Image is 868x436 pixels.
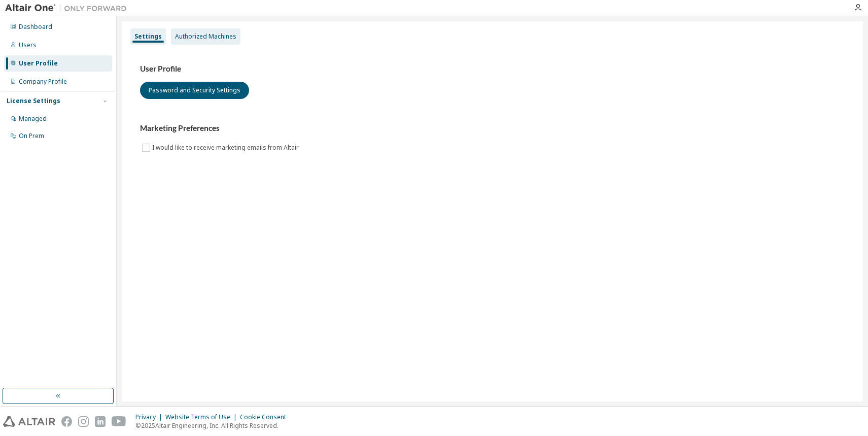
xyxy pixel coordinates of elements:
[61,416,72,427] img: facebook.svg
[19,23,52,31] div: Dashboard
[165,413,240,421] div: Website Terms of Use
[7,97,60,105] div: License Settings
[175,32,236,41] div: Authorized Machines
[5,3,132,13] img: Altair One
[19,132,44,140] div: On Prem
[134,32,162,41] div: Settings
[19,115,47,123] div: Managed
[140,123,845,133] h3: Marketing Preferences
[78,416,89,427] img: instagram.svg
[19,41,37,49] div: Users
[135,413,165,421] div: Privacy
[19,78,67,86] div: Company Profile
[240,413,292,421] div: Cookie Consent
[112,416,126,427] img: youtube.svg
[140,64,845,74] h3: User Profile
[95,416,106,427] img: linkedin.svg
[152,142,301,154] label: I would like to receive marketing emails from Altair
[135,421,292,430] p: © 2025 Altair Engineering, Inc. All Rights Reserved.
[19,59,58,68] div: User Profile
[140,82,249,99] button: Password and Security Settings
[3,416,55,427] img: altair_logo.svg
